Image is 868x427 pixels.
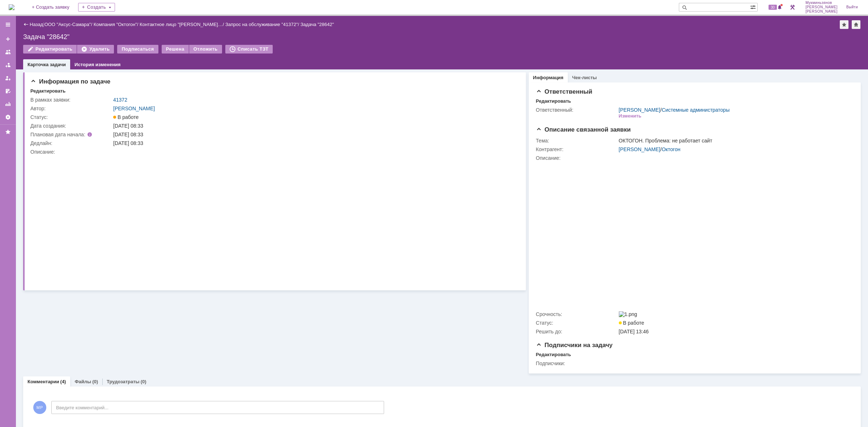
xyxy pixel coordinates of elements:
[140,22,225,27] div: /
[619,146,660,152] a: [PERSON_NAME]
[27,379,59,384] a: Комментарии
[30,88,65,94] div: Редактировать
[30,123,112,129] div: Дата создания:
[536,329,617,334] div: Решить до:
[619,107,730,113] div: /
[536,360,617,366] div: Подписчики:
[536,352,571,358] div: Редактировать
[113,106,155,111] a: [PERSON_NAME]
[2,46,14,58] a: Заявки на командах
[619,107,660,113] a: [PERSON_NAME]
[30,97,112,103] div: В рамках заявки:
[30,78,110,85] span: Информация по задаче
[44,22,91,27] a: ООО "Аксус-Самара"
[619,329,649,334] span: [DATE] 13:46
[536,320,617,326] div: Статус:
[113,140,514,146] div: [DATE] 08:33
[750,3,757,10] span: Расширенный поиск
[805,5,838,9] span: [PERSON_NAME]
[840,20,848,29] div: Добавить в избранное
[2,33,14,45] a: Создать заявку
[536,88,592,95] span: Ответственный
[2,111,14,123] a: Настройки
[536,107,617,113] div: Ответственный:
[662,146,681,152] a: Октогон
[619,138,849,144] div: ОКТОГОН. Проблема: не работает сайт
[44,22,94,27] div: /
[2,59,14,71] a: Заявки в моей ответственности
[30,140,112,146] div: Дедлайн:
[536,98,571,104] div: Редактировать
[225,22,298,27] a: Запрос на обслуживание "41372"
[533,75,563,80] a: Информация
[536,126,631,133] span: Описание связанной заявки
[9,4,14,10] a: Перейти на домашнюю страницу
[113,132,514,137] div: [DATE] 08:33
[769,5,777,10] span: 30
[225,22,301,27] div: /
[662,107,730,113] a: Системные администраторы
[140,22,223,27] a: Контактное лицо "[PERSON_NAME]…
[2,72,14,84] a: Мои заявки
[30,114,112,120] div: Статус:
[852,20,860,29] div: Сделать домашней страницей
[94,22,137,27] a: Компания "Октогон"
[113,123,514,129] div: [DATE] 08:33
[536,342,613,349] span: Подписчики на задачу
[301,22,334,27] div: Задача "28642"
[33,401,46,414] span: МР
[536,311,617,317] div: Срочность:
[619,320,644,326] span: В работе
[536,146,617,152] div: Контрагент:
[30,106,112,111] div: Автор:
[94,22,140,27] div: /
[113,97,127,103] a: 41372
[141,379,146,384] div: (0)
[805,9,838,14] span: [PERSON_NAME]
[30,149,515,155] div: Описание:
[619,113,642,119] div: Изменить
[30,132,103,137] div: Плановая дата начала:
[107,379,140,384] a: Трудозатраты
[9,4,14,10] img: logo
[536,138,617,144] div: Тема:
[43,21,44,27] div: |
[30,22,43,27] a: Назад
[788,3,797,12] a: Перейти в интерфейс администратора
[27,62,66,67] a: Карточка задачи
[619,311,637,317] img: 1.png
[536,155,851,161] div: Описание:
[2,98,14,110] a: Отчеты
[572,75,597,80] a: Чек-листы
[805,1,838,5] span: Мукминьзянов
[75,379,91,384] a: Файлы
[619,146,849,152] div: /
[2,85,14,97] a: Мои согласования
[23,33,861,40] div: Задача "28642"
[60,379,66,384] div: (4)
[78,3,115,12] div: Создать
[92,379,98,384] div: (0)
[75,62,120,67] a: История изменения
[113,114,139,120] span: В работе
